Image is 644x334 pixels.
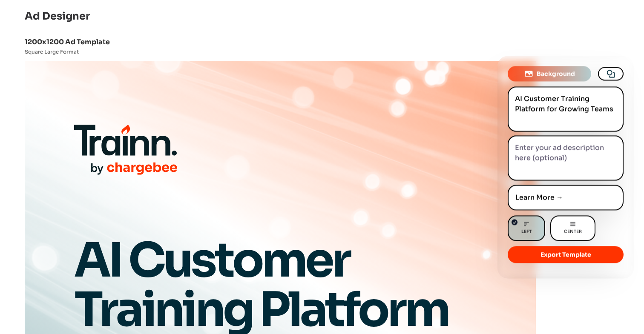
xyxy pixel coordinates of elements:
span: Center [564,227,582,236]
span: Left [521,227,532,236]
textarea: AI Customer Training Platform for Growing Teams [508,86,624,131]
span: Background [537,69,575,78]
p: Square Large Format [25,49,553,56]
h1: Ad Designer [25,9,466,24]
h3: 1200x1200 Ad Template [25,37,553,47]
input: Enter your CTA text here... [508,185,624,210]
img: Chargebee Logo [74,125,178,176]
button: Export Template [508,246,624,263]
